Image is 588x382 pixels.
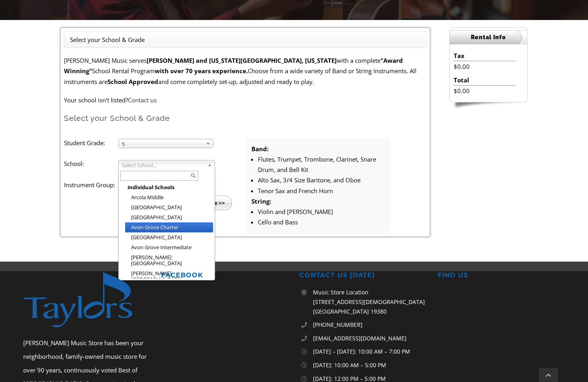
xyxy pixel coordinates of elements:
li: Cello and Bass [258,217,385,227]
span: Select School... [122,160,204,170]
li: Arcola Middle [125,192,213,202]
li: Select your School & Grade [70,34,145,45]
h2: FIND US [438,271,565,280]
a: [PHONE_NUMBER] [313,320,427,330]
p: [PERSON_NAME] Music serves with a complete School Rental Program Choose from a wide variety of Ba... [64,55,427,87]
h2: FACEBOOK [161,271,289,280]
img: sidebar-footer.png [449,102,528,110]
a: Contact us [128,96,157,104]
li: $0.00 [454,86,516,96]
li: Tax [454,50,516,61]
li: Total [454,75,516,86]
label: Student Grade: [64,138,118,148]
p: Your school isn't listed? [64,95,427,105]
li: Violin and [PERSON_NAME] [258,206,385,217]
p: Music Store Location [STREET_ADDRESS][DEMOGRAPHIC_DATA] [GEOGRAPHIC_DATA] 19380 [313,288,427,316]
strong: String: [251,197,271,205]
h2: CONTACT US [DATE] [299,271,427,280]
strong: with over 70 years experience. [155,67,248,75]
li: [PERSON_NAME][GEOGRAPHIC_DATA] [125,252,213,268]
strong: Band: [251,145,269,153]
p: [DATE] – [DATE]: 10:00 AM – 7:00 PM [313,347,427,356]
strong: [PERSON_NAME] and [US_STATE][GEOGRAPHIC_DATA], [US_STATE] [147,56,337,64]
li: $0.00 [454,61,516,72]
li: Avon Grove Intermediate [125,242,213,252]
h2: Select your School & Grade [64,113,427,123]
h2: Rental Info [450,30,527,44]
li: Individual Schools [125,182,213,192]
li: [GEOGRAPHIC_DATA] [125,232,213,242]
label: Instrument Group: [64,180,118,190]
a: [EMAIL_ADDRESS][DOMAIN_NAME] [313,334,427,343]
li: Flutes, Trumpet, Trombone, Clarinet, Snare Drum, and Bell Kit [258,154,385,175]
li: Tenor Sax and French Horn [258,186,385,196]
li: Avon Grove Charter [125,222,213,232]
label: School: [64,158,118,169]
img: footer-logo [23,271,149,328]
li: [GEOGRAPHIC_DATA] [125,202,213,212]
p: [DATE]: 10:00 AM – 5:00 PM [313,360,427,370]
span: [EMAIL_ADDRESS][DOMAIN_NAME] [313,334,407,342]
span: 5 [122,139,203,149]
li: Alto Sax, 3/4 Size Baritone, and Oboe [258,175,385,185]
strong: School Approved [108,78,158,86]
li: [PERSON_NAME][GEOGRAPHIC_DATA] [125,268,213,284]
li: [GEOGRAPHIC_DATA] [125,212,213,222]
